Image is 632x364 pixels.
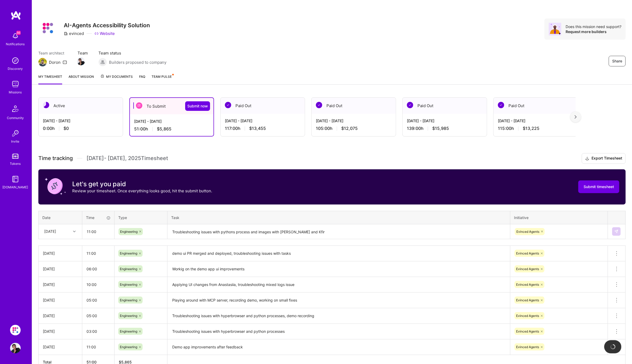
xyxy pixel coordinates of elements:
img: loading [610,344,616,350]
textarea: Troubleshooting issues with hyperbrowser and python processes, demo recording [168,309,510,323]
div: To Submit [130,98,213,114]
img: Paid Out [407,102,413,108]
div: 51:00 h [134,126,209,132]
span: Engineering [120,267,137,271]
div: 139:00 h [407,126,483,131]
i: icon CompanyGray [64,31,68,36]
div: Missions [9,89,22,95]
div: Active [39,98,123,114]
img: Team Member Avatar [77,57,85,65]
textarea: Demo app improvements after feedback [168,340,510,354]
span: Engineering [120,345,137,349]
div: [DATE] - [DATE] [407,118,483,124]
img: coin [45,176,66,197]
span: Engineering [120,283,137,286]
div: [DATE] [43,266,78,272]
div: null [612,227,621,236]
input: HH:MM [82,293,114,307]
span: $5,865 [157,126,171,132]
img: logo [11,11,21,20]
div: [DATE] [43,329,78,334]
a: Team Pulse [152,74,173,84]
img: Paid Out [225,102,231,108]
textarea: Troubleshooting issues with hyperbrowser and python processes [168,324,510,339]
textarea: demo ui PR merged and deployed, troubleshooting issues with tasks [168,246,510,261]
div: [DATE] [43,251,78,256]
span: $13,455 [249,126,266,131]
a: FAQ [139,74,145,84]
a: My Documents [100,74,133,84]
span: Team architect [38,50,67,56]
div: [DATE] [43,297,78,303]
span: $0 [63,126,69,131]
span: Team [78,50,88,56]
span: $13,225 [523,126,539,131]
div: [DATE] - [DATE] [43,118,119,124]
div: [DATE] [44,229,56,234]
div: Paid Out [312,98,396,114]
i: icon Download [585,156,589,161]
h3: AI-Agents Accessibility Solution [64,22,150,29]
span: Evinced Agents [516,298,539,302]
img: To Submit [136,102,142,109]
span: Submit now [187,103,208,109]
span: Evinced Agents [516,283,539,286]
div: Initiative [514,215,604,220]
a: About Mission [69,74,94,84]
th: Date [39,211,82,224]
h3: Let's get you paid [72,180,212,188]
div: Invite [11,139,20,144]
a: Evinced: AI-Agents Accessibility Solution [9,325,22,335]
span: $15,985 [432,126,449,131]
div: [DATE] - [DATE] [134,119,209,124]
img: Evinced: AI-Agents Accessibility Solution [10,325,21,335]
a: Website [94,31,115,36]
input: HH:MM [82,309,114,323]
div: 0:00 h [43,126,119,131]
span: Engineering [120,314,137,318]
button: Export Timesheet [582,153,626,164]
div: Community [7,115,24,121]
span: Team Pulse [152,75,172,79]
div: Discovery [8,66,23,71]
span: Engineering [120,230,138,234]
span: Engineering [120,329,137,333]
div: [DATE] - [DATE] [225,118,301,124]
textarea: Workig on the demo app ui improvements [168,262,510,276]
span: Evinced Agents [516,329,539,333]
div: [DATE] [43,282,78,287]
th: Task [167,211,510,224]
img: Builders proposed to company [98,58,107,66]
span: Evinced Agents [516,345,539,349]
p: Review your timesheet. Once everything looks good, hit the submit button. [72,188,212,194]
span: Evinced Agents [516,314,539,318]
div: Notifications [6,41,25,47]
input: HH:MM [82,277,114,292]
span: Evinced Agents [516,267,539,271]
div: [DATE] - [DATE] [316,118,392,124]
span: Time tracking [38,155,73,162]
img: bell [10,31,21,41]
a: User Avatar [9,343,22,353]
span: [DATE] - [DATE] , 2025 Timesheet [87,155,168,162]
button: Submit timesheet [578,180,619,193]
textarea: Playing around with MCP server, recording demo, working on small fixes [168,293,510,308]
div: [DATE] [43,313,78,319]
img: User Avatar [10,343,21,353]
img: Team Architect [38,58,47,66]
input: HH:MM [82,324,114,338]
div: Paid Out [221,98,305,114]
div: [DATE] - [DATE] [498,118,574,124]
button: Submit now [185,101,210,111]
span: Engineering [120,298,137,302]
span: My Documents [100,74,133,80]
input: HH:MM [83,225,114,239]
div: evinced [64,31,84,36]
img: guide book [10,174,21,184]
div: Paid Out [494,98,578,114]
img: Submit [614,229,619,234]
button: Share [609,56,626,66]
input: HH:MM [82,340,114,354]
i: icon Mail [63,60,67,64]
span: Team status [98,50,166,56]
